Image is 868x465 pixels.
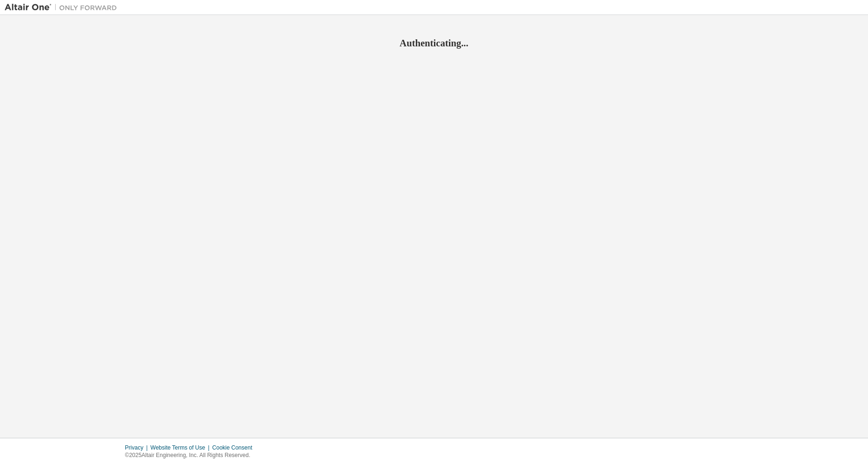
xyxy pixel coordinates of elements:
img: Altair One [5,3,122,12]
h2: Authenticating... [5,37,863,49]
div: Cookie Consent [212,444,257,451]
div: Website Terms of Use [150,444,212,451]
p: © 2025 Altair Engineering, Inc. All Rights Reserved. [125,451,258,459]
div: Privacy [125,444,150,451]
